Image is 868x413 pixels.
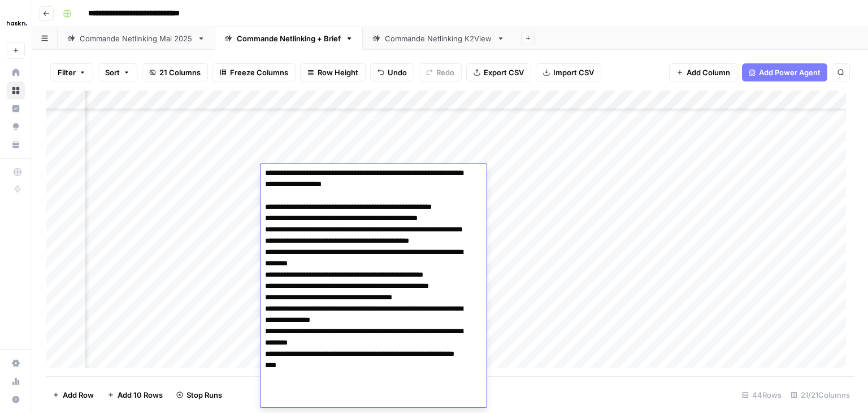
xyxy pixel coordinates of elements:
[215,27,363,50] a: Commande Netlinking + Brief
[159,67,201,78] span: 21 Columns
[212,63,296,81] button: Freeze Columns
[7,9,25,37] button: Workspace: Haskn
[7,81,25,100] a: Browse
[737,386,786,404] div: 44 Rows
[7,372,25,390] a: Usage
[370,63,414,81] button: Undo
[170,386,229,404] button: Stop Runs
[58,27,215,50] a: Commande Netlinking Mai 2025
[536,63,601,81] button: Import CSV
[419,63,462,81] button: Redo
[553,67,594,78] span: Import CSV
[142,63,208,81] button: 21 Columns
[98,63,137,81] button: Sort
[669,63,737,81] button: Add Column
[7,354,25,372] a: Settings
[186,389,222,401] span: Stop Runs
[237,33,341,44] div: Commande Netlinking + Brief
[80,33,193,44] div: Commande Netlinking Mai 2025
[230,67,288,78] span: Freeze Columns
[759,67,821,78] span: Add Power Agent
[466,63,531,81] button: Export CSV
[105,67,120,78] span: Sort
[388,67,407,78] span: Undo
[101,386,170,404] button: Add 10 Rows
[436,67,454,78] span: Redo
[786,386,854,404] div: 21/21 Columns
[687,67,730,78] span: Add Column
[363,27,514,50] a: Commande Netlinking K2View
[118,389,163,401] span: Add 10 Rows
[742,63,827,81] button: Add Power Agent
[7,390,25,408] button: Help + Support
[7,136,25,154] a: Your Data
[7,118,25,136] a: Opportunities
[46,386,101,404] button: Add Row
[484,67,524,78] span: Export CSV
[7,100,25,118] a: Insights
[63,389,94,401] span: Add Row
[300,63,366,81] button: Row Height
[7,13,27,33] img: Haskn Logo
[385,33,492,44] div: Commande Netlinking K2View
[318,67,358,78] span: Row Height
[50,63,93,81] button: Filter
[7,63,25,81] a: Home
[58,67,76,78] span: Filter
